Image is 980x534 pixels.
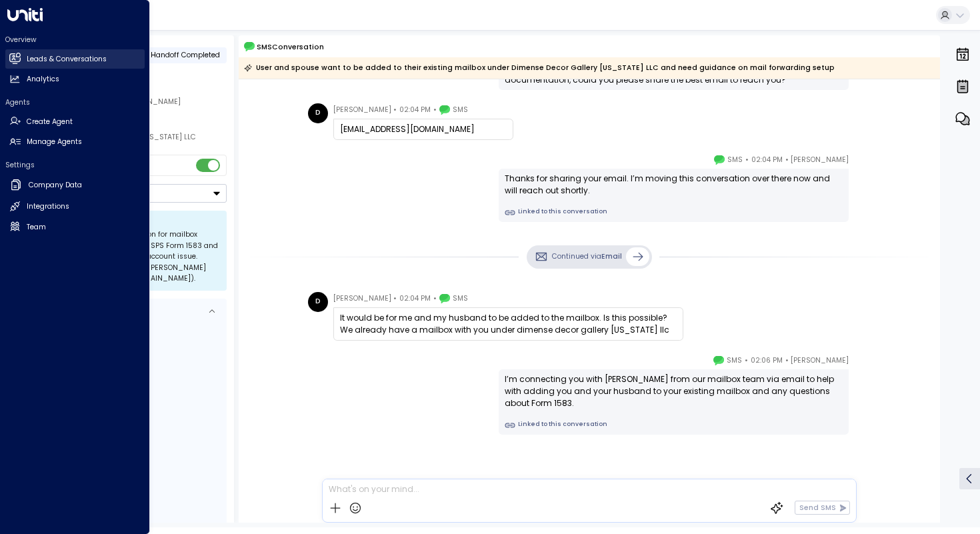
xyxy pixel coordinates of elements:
[854,354,874,374] img: 5_headshot.jpg
[745,153,749,167] span: •
[854,153,874,173] img: 5_headshot.jpg
[244,61,835,75] div: User and spouse want to be added to their existing mailbox under Dimense Decor Gallery [US_STATE]...
[5,197,145,217] a: Integrations
[453,103,468,117] span: SMS
[27,74,59,85] h2: Analytics
[399,292,431,305] span: 02:04 PM
[433,292,437,305] span: •
[433,103,437,117] span: •
[5,35,145,45] h2: Overview
[785,153,789,167] span: •
[27,117,73,127] h2: Create Agent
[791,153,849,167] span: [PERSON_NAME]
[453,292,468,305] span: SMS
[308,292,328,312] div: D
[5,160,145,170] h2: Settings
[27,137,82,147] h2: Manage Agents
[505,173,843,197] div: Thanks for sharing your email. I’m moving this conversation over there now and will reach out sho...
[552,251,622,262] p: Continued via
[5,49,145,69] a: Leads & Conversations
[257,41,324,53] span: SMS Conversation
[751,354,783,367] span: 02:06 PM
[333,103,391,117] span: [PERSON_NAME]
[5,97,145,107] h2: Agents
[505,420,843,431] a: Linked to this conversation
[727,153,743,167] span: SMS
[308,103,328,123] div: D
[505,207,843,218] a: Linked to this conversation
[340,312,677,336] div: It would be for me and my husband to be added to the mailbox. Is this possible? We already have a...
[393,292,397,305] span: •
[333,292,391,305] span: [PERSON_NAME]
[785,354,789,367] span: •
[745,354,748,367] span: •
[505,373,843,409] div: I’m connecting you with [PERSON_NAME] from our mailbox team via email to help with adding you and...
[151,50,220,60] span: Handoff Completed
[751,153,783,167] span: 02:04 PM
[340,123,507,135] div: [EMAIL_ADDRESS][DOMAIN_NAME]
[727,354,742,367] span: SMS
[27,222,46,233] h2: Team
[791,354,849,367] span: [PERSON_NAME]
[5,112,145,131] a: Create Agent
[5,175,145,196] a: Company Data
[399,103,431,117] span: 02:04 PM
[27,54,107,65] h2: Leads & Conversations
[5,217,145,237] a: Team
[27,201,69,212] h2: Integrations
[5,133,145,152] a: Manage Agents
[29,180,82,191] h2: Company Data
[601,251,622,261] span: Email
[393,103,397,117] span: •
[5,70,145,89] a: Analytics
